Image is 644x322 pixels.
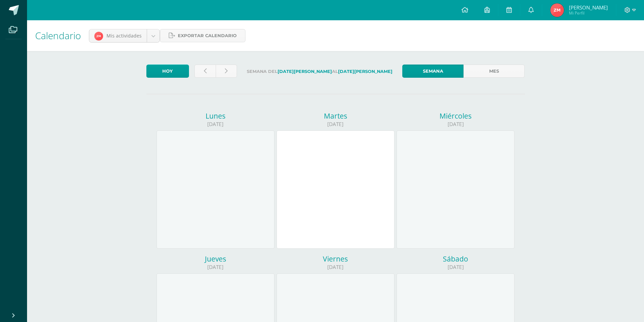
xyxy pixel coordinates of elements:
[397,254,515,264] div: Sábado
[277,121,395,128] div: [DATE]
[397,264,515,271] div: [DATE]
[277,254,395,264] div: Viernes
[277,264,395,271] div: [DATE]
[35,29,81,42] span: Calendario
[550,3,564,17] img: 67d5b4fbc1d12d3672e40db4a1e1e2a3.png
[157,264,275,271] div: [DATE]
[157,254,275,264] div: Jueves
[242,65,397,78] label: Semana del al
[278,69,332,74] strong: [DATE][PERSON_NAME]
[157,111,275,121] div: Lunes
[160,29,245,42] a: Exportar calendario
[106,32,142,39] span: Mis actividades
[402,65,463,78] a: Semana
[397,111,515,121] div: Miércoles
[569,10,608,16] span: Mi Perfil
[569,4,608,11] span: [PERSON_NAME]
[146,65,189,78] a: Hoy
[178,29,237,42] span: Exportar calendario
[338,69,392,74] strong: [DATE][PERSON_NAME]
[277,111,395,121] div: Martes
[463,65,525,78] a: Mes
[397,121,515,128] div: [DATE]
[157,121,275,128] div: [DATE]
[94,32,103,41] img: a8f670dcf8f75617dfd09be7454a43d6.png
[89,29,160,42] a: Mis actividades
